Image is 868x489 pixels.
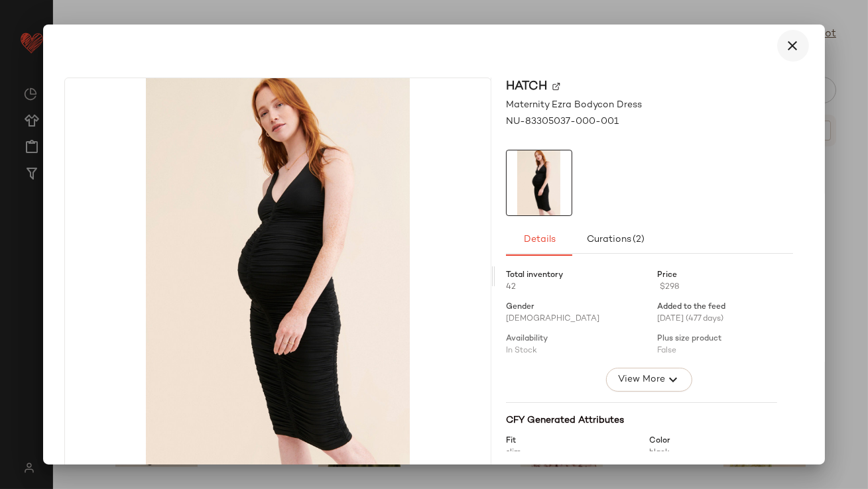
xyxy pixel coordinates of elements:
[586,235,645,245] span: Curations
[65,78,490,474] img: 83305037_001_b
[617,372,665,388] span: View More
[507,150,572,215] img: 83305037_001_b
[552,82,560,90] img: svg%3e
[523,235,555,245] span: Details
[606,368,692,392] button: View More
[506,413,777,427] div: CFY Generated Attributes
[506,115,619,129] span: NU-83305037-000-001
[631,235,644,245] span: (2)
[506,78,547,95] span: Hatch
[506,98,642,112] span: Maternity Ezra Bodycon Dress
